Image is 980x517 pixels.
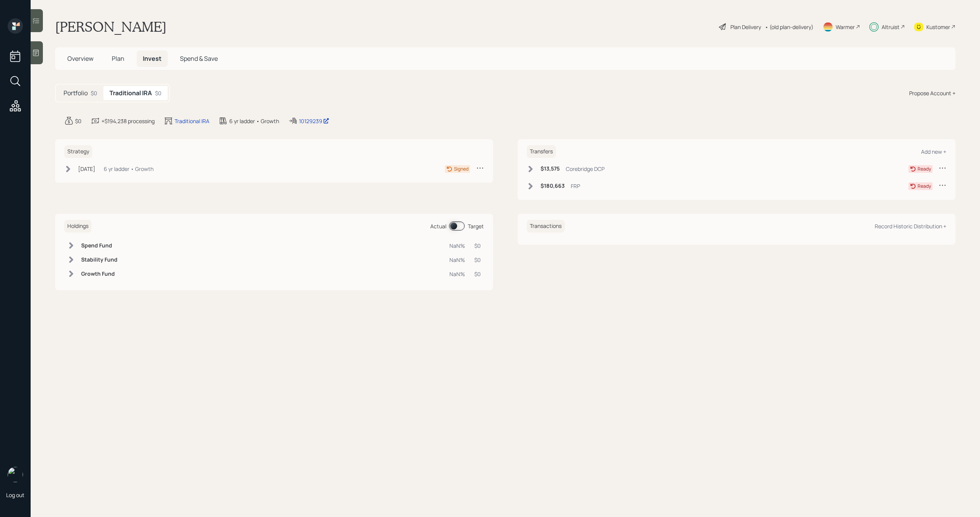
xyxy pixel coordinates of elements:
div: Propose Account + [909,89,955,97]
div: 6 yr ladder • Growth [229,117,279,125]
div: Actual [430,222,446,230]
div: $0 [474,256,481,264]
div: $0 [75,117,82,125]
div: NaN% [449,242,465,250]
div: Record Historic Distribution + [875,223,946,230]
div: Ready [918,166,931,172]
div: Kustomer [926,23,950,31]
div: FRP [571,182,580,190]
div: NaN% [449,256,465,264]
div: 6 yr ladder • Growth [104,165,154,173]
div: Warmer [836,23,855,31]
div: $0 [155,89,162,97]
h6: Strategy [64,145,92,158]
div: Ready [918,183,931,190]
h6: Transfers [527,145,556,158]
div: +$194,238 processing [101,117,155,125]
h6: $180,663 [541,183,565,189]
div: Target [468,222,484,230]
h5: Portfolio [64,89,88,97]
h6: Spend Fund [81,242,118,249]
div: • (old plan-delivery) [765,23,813,31]
div: Log out [6,491,24,499]
div: $0 [474,242,481,250]
div: Altruist [882,23,900,31]
div: Signed [454,166,469,172]
span: Spend & Save [180,54,218,63]
span: Plan [112,54,124,63]
div: Add new + [921,148,946,155]
h6: Growth Fund [81,271,118,277]
div: NaN% [449,270,465,278]
h5: Traditional IRA [109,89,152,97]
div: $0 [91,89,97,97]
h6: Holdings [64,220,91,232]
div: [DATE] [78,165,95,173]
h6: Transactions [527,220,565,232]
div: Traditional IRA [175,117,209,125]
div: Corebridge DCP [566,165,604,173]
h6: Stability Fund [81,257,118,263]
div: $0 [474,270,481,278]
div: Plan Delivery [730,23,761,31]
span: Invest [143,54,162,63]
h1: [PERSON_NAME] [55,18,167,35]
img: michael-russo-headshot.png [8,467,23,482]
div: 10129239 [299,117,329,125]
h6: $13,575 [541,166,560,172]
span: Overview [67,54,93,63]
